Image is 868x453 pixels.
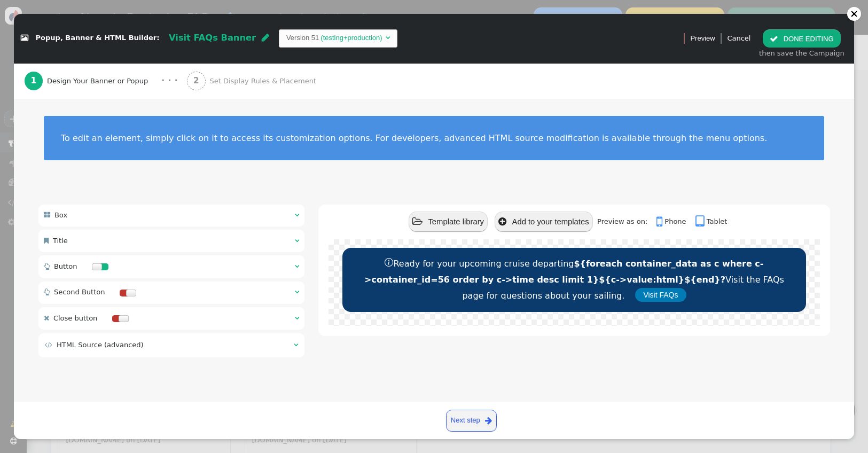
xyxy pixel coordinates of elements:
[44,288,50,295] span: 
[759,48,844,59] div: then save the Campaign
[690,33,715,44] span: Preview
[47,76,152,87] span: Design Your Banner or Popup
[690,29,715,48] a: Preview
[30,76,36,85] b: 1
[485,415,492,427] span: 
[295,263,299,270] span: 
[498,217,506,226] span: 
[44,237,49,244] span: 
[412,217,423,226] span: 
[597,217,654,225] span: Preview as on:
[495,212,593,232] button: Add to your templates
[294,341,298,348] span: 
[209,76,320,87] span: Set Display Rules & Placement
[53,237,68,245] span: Title
[53,314,97,322] span: Close button
[54,211,67,219] span: Box
[54,288,105,296] span: Second Button
[169,33,256,43] span: Visit FAQs Banner
[36,34,160,42] span: Popup, Banner & HTML Builder:
[386,34,390,41] span: 
[25,64,187,99] a: 1 Design Your Banner or Popup · · ·
[57,341,144,349] span: HTML Source (advanced)
[727,34,750,42] a: Cancel
[295,315,299,322] span: 
[44,315,49,322] span: 
[44,212,50,218] span: 
[44,263,50,270] span: 
[409,212,488,232] button: Template library
[656,215,664,229] span: 
[161,74,178,88] div: · · ·
[286,33,319,43] td: Version 51
[262,33,269,42] span: 
[364,259,784,301] font: Ready for your upcoming cruise departing Visit the FAQs page for questions about your sailing.
[61,133,807,143] div: To edit an element, simply click on it to access its customization options. For developers, advan...
[295,212,299,218] span: 
[763,29,840,48] button: DONE EDITING
[656,217,693,225] a: Phone
[695,217,728,225] a: Tablet
[45,341,52,348] span: 
[319,33,384,43] td: (testing+production)
[295,288,299,295] span: 
[364,259,763,285] strong: ${foreach container_data as c where c->container_id=56 order by c->time desc limit 1}${c->value:h...
[635,288,686,302] a: Visit FAQs
[446,410,497,432] a: Next step
[770,35,778,43] span: 
[695,215,707,229] span: 
[193,76,199,85] b: 2
[54,262,77,270] span: Button
[643,291,678,299] class: Visit FAQs
[187,64,339,99] a: 2 Set Display Rules & Placement
[21,35,28,42] span: 
[295,237,299,244] span: 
